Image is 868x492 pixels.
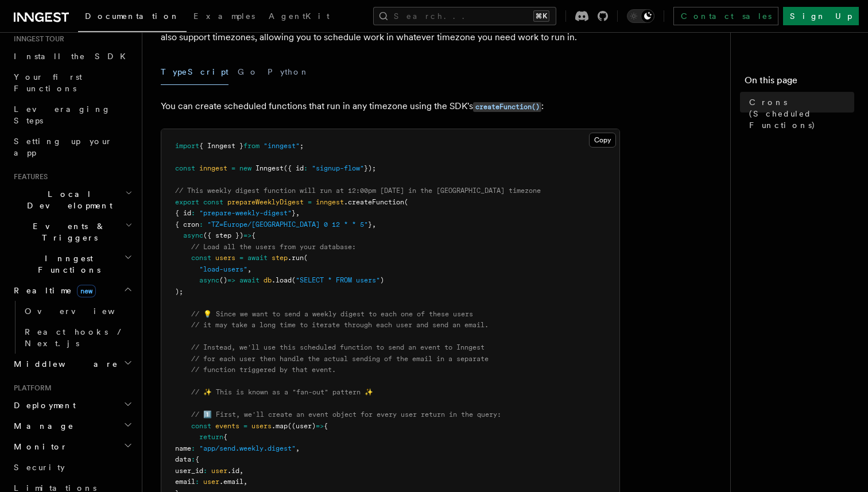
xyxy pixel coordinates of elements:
button: Toggle dark mode [627,9,654,23]
span: => [227,276,235,284]
span: const [191,254,211,262]
span: Features [9,172,48,181]
span: // it may take a long time to iterate through each user and send an email. [191,321,489,329]
span: , [239,467,243,475]
a: Examples [187,3,262,31]
button: TypeScript [161,59,228,85]
a: Setting up your app [9,131,135,163]
span: "load-users" [199,265,247,273]
span: , [372,220,376,228]
h4: On this page [745,73,854,92]
span: const [175,164,195,172]
span: ( [292,276,296,284]
span: await [239,276,259,284]
span: Deployment [9,400,76,411]
div: Realtimenew [9,301,135,354]
span: => [316,422,324,430]
span: async [199,276,219,284]
span: // 💡 Since we want to send a weekly digest to each one of these users [191,310,473,318]
span: .load [272,276,292,284]
span: data [175,455,191,463]
span: const [203,198,223,206]
span: Manage [9,420,74,432]
span: .email [219,478,243,486]
span: React hooks / Next.js [25,327,126,348]
p: You can create scheduled functions that run in any timezone using the SDK's : [161,98,620,115]
span: .map [272,422,288,430]
span: Monitor [9,441,68,452]
span: import [175,142,199,150]
a: Documentation [78,3,187,32]
span: "app/send.weekly.digest" [199,444,296,452]
span: step [272,254,288,262]
span: // This weekly digest function will run at 12:00pm [DATE] in the [GEOGRAPHIC_DATA] timezone [175,187,541,195]
span: Middleware [9,358,118,370]
span: Inngest [255,164,284,172]
span: Documentation [85,11,180,21]
span: AgentKit [269,11,330,21]
button: Manage [9,416,135,436]
span: : [199,220,203,228]
span: ({ step }) [203,231,243,239]
span: Security [14,463,65,472]
span: // Instead, we'll use this scheduled function to send an event to Inngest [191,343,485,351]
span: users [251,422,272,430]
span: Leveraging Steps [14,104,111,125]
span: , [243,478,247,486]
span: : [203,467,207,475]
span: user_id [175,467,203,475]
span: ({ id [284,164,304,172]
span: : [191,444,195,452]
span: , [247,265,251,273]
span: Crons (Scheduled Functions) [749,96,854,131]
span: .id [227,467,239,475]
span: = [308,198,312,206]
span: "SELECT * FROM users" [296,276,380,284]
span: { [195,455,199,463]
span: const [191,422,211,430]
span: // 1️⃣ First, we'll create an event object for every user return in the query: [191,410,501,419]
span: ( [304,254,308,262]
button: Events & Triggers [9,216,135,248]
button: Monitor [9,436,135,457]
span: Install the SDK [14,52,133,61]
span: { [223,433,227,441]
a: Contact sales [673,7,778,25]
button: Middleware [9,354,135,374]
span: ); [175,288,183,296]
span: Setting up your app [14,137,113,157]
a: React hooks / Next.js [20,321,135,354]
span: users [215,254,235,262]
span: Inngest tour [9,34,64,44]
span: : [191,455,195,463]
span: { [324,422,328,430]
span: events [215,422,239,430]
span: ( [404,198,408,206]
span: () [219,276,227,284]
span: user [211,467,227,475]
a: Crons (Scheduled Functions) [745,92,854,135]
span: = [243,422,247,430]
span: // for each user then handle the actual sending of the email in a separate [191,355,489,363]
span: { cron [175,220,199,228]
span: { id [175,209,191,217]
a: createFunction() [473,100,541,111]
a: Install the SDK [9,46,135,67]
span: Realtime [9,285,96,296]
span: inngest [199,164,227,172]
span: , [296,444,300,452]
span: : [304,164,308,172]
span: export [175,198,199,206]
span: async [183,231,203,239]
span: await [247,254,268,262]
span: ((user) [288,422,316,430]
span: inngest [316,198,344,206]
span: "TZ=Europe/[GEOGRAPHIC_DATA] 0 12 * * 5" [207,220,368,228]
span: return [199,433,223,441]
span: Your first Functions [14,72,82,93]
kbd: ⌘K [533,10,549,22]
span: ; [300,142,304,150]
span: name [175,444,191,452]
span: Inngest Functions [9,253,124,276]
span: { Inngest } [199,142,243,150]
